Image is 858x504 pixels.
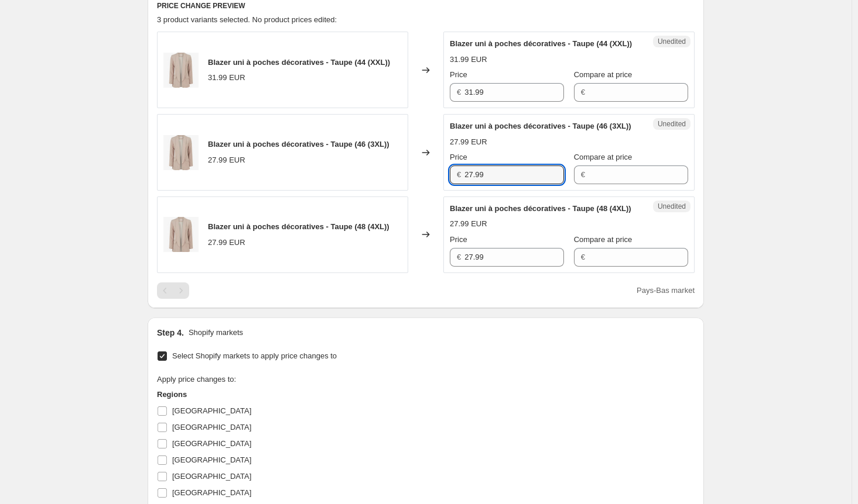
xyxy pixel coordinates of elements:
[450,122,631,130] span: Blazer uni à poches décoratives - Taupe (46 (3XL))
[637,286,695,295] span: Pays-Bas market
[172,439,251,448] span: [GEOGRAPHIC_DATA]
[208,140,389,149] span: Blazer uni à poches décoratives - Taupe (46 (3XL))
[172,423,251,431] span: [GEOGRAPHIC_DATA]
[208,154,245,166] div: 27.99 EUR
[581,88,585,96] span: €
[208,237,245,248] div: 27.99 EUR
[172,472,251,481] span: [GEOGRAPHIC_DATA]
[457,253,461,261] span: €
[658,119,686,129] span: Unedited
[581,253,585,261] span: €
[450,70,467,79] span: Price
[658,202,686,211] span: Unedited
[457,88,461,96] span: €
[581,170,585,179] span: €
[450,39,632,48] span: Blazer uni à poches décoratives - Taupe (44 (XXL))
[172,351,337,360] span: Select Shopify markets to apply price changes to
[157,282,189,299] nav: Pagination
[574,153,633,161] span: Compare at price
[172,406,251,415] span: [GEOGRAPHIC_DATA]
[450,136,487,148] div: 27.99 EUR
[450,153,467,161] span: Price
[172,488,251,497] span: [GEOGRAPHIC_DATA]
[574,70,633,79] span: Compare at price
[658,37,686,46] span: Unedited
[189,327,243,339] p: Shopify markets
[163,135,199,170] img: JOA-4721-1_80x.jpg
[450,54,487,65] div: 31.99 EUR
[450,204,631,213] span: Blazer uni à poches décoratives - Taupe (48 (4XL))
[450,218,487,230] div: 27.99 EUR
[157,15,337,24] span: 3 product variants selected. No product prices edited:
[157,375,236,384] span: Apply price changes to:
[172,455,251,464] span: [GEOGRAPHIC_DATA]
[157,1,695,11] h6: PRICE CHANGE PREVIEW
[208,222,389,231] span: Blazer uni à poches décoratives - Taupe (48 (4XL))
[208,72,245,84] div: 31.99 EUR
[450,235,467,244] span: Price
[457,170,461,179] span: €
[163,217,199,252] img: JOA-4721-1_80x.jpg
[157,389,380,401] h3: Regions
[157,327,184,339] h2: Step 4.
[574,235,633,244] span: Compare at price
[163,53,199,88] img: JOA-4721-1_80x.jpg
[208,58,390,67] span: Blazer uni à poches décoratives - Taupe (44 (XXL))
